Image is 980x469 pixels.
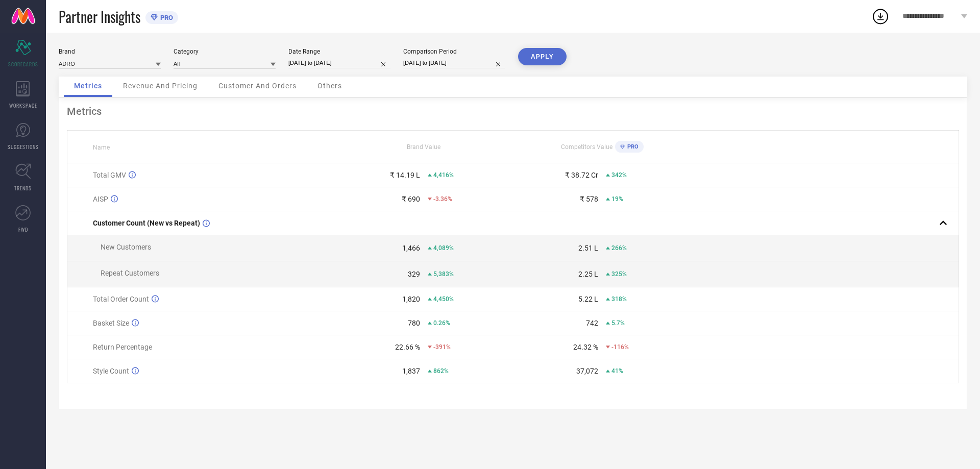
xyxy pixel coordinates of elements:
[407,143,440,151] span: Brand Value
[67,105,959,117] div: Metrics
[611,171,627,179] span: 342%
[433,171,454,179] span: 4,416%
[403,58,505,68] input: Select comparison period
[586,319,598,327] div: 742
[573,343,598,351] div: 24.32 %
[433,270,454,278] span: 5,383%
[93,171,126,179] span: Total GMV
[433,195,452,203] span: -3.36%
[158,14,173,21] span: PRO
[408,319,420,327] div: 780
[408,270,420,278] div: 329
[565,171,598,179] div: ₹ 38.72 Cr
[433,319,450,327] span: 0.26%
[402,295,420,303] div: 1,820
[9,102,37,109] span: WORKSPACE
[611,195,623,203] span: 19%
[93,144,110,151] span: Name
[580,195,598,203] div: ₹ 578
[871,7,890,26] div: Open download list
[123,82,198,90] span: Revenue And Pricing
[518,48,567,65] button: APPLY
[578,244,598,252] div: 2.51 L
[93,219,200,227] span: Customer Count (New vs Repeat)
[317,82,342,90] span: Others
[93,343,152,351] span: Return Percentage
[395,343,420,351] div: 22.66 %
[218,82,297,90] span: Customer And Orders
[59,48,161,55] div: Brand
[402,367,420,375] div: 1,837
[390,171,420,179] div: ₹ 14.19 L
[433,295,454,303] span: 4,450%
[433,343,451,351] span: -391%
[576,367,598,375] div: 37,072
[611,270,627,278] span: 325%
[93,319,129,327] span: Basket Size
[625,143,639,150] span: PRO
[611,244,627,252] span: 266%
[8,60,38,68] span: SCORECARDS
[611,295,627,303] span: 318%
[288,48,390,55] div: Date Range
[174,48,276,55] div: Category
[18,226,28,233] span: FWD
[59,6,140,27] span: Partner Insights
[8,143,39,151] span: SUGGESTIONS
[403,48,505,55] div: Comparison Period
[433,367,449,375] span: 862%
[101,269,159,277] span: Repeat Customers
[611,319,625,327] span: 5.7%
[561,143,612,151] span: Competitors Value
[578,295,598,303] div: 5.22 L
[402,195,420,203] div: ₹ 690
[14,184,32,192] span: TRENDS
[93,367,129,375] span: Style Count
[578,270,598,278] div: 2.25 L
[93,195,108,203] span: AISP
[611,343,629,351] span: -116%
[101,243,151,251] span: New Customers
[288,58,390,68] input: Select date range
[93,295,149,303] span: Total Order Count
[433,244,454,252] span: 4,089%
[611,367,623,375] span: 41%
[74,82,102,90] span: Metrics
[402,244,420,252] div: 1,466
